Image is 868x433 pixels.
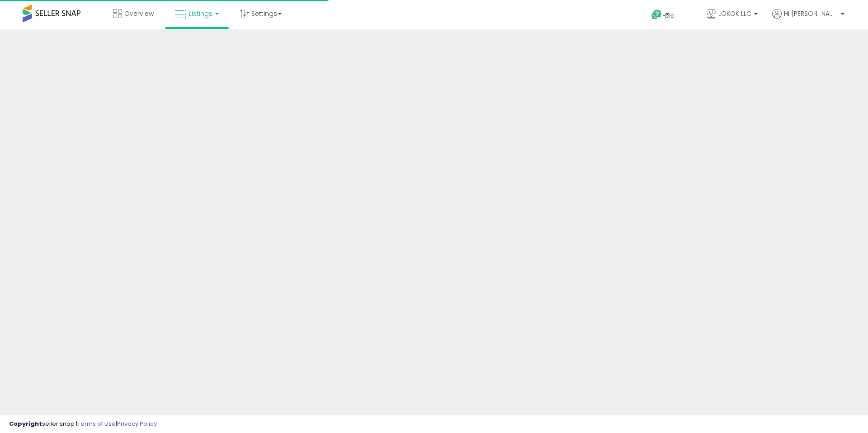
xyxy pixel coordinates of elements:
span: Hi [PERSON_NAME] [784,9,838,18]
span: Help [662,12,675,19]
span: LOKOK LLC [718,9,751,18]
i: Get Help [651,9,662,20]
span: Overview [124,9,154,18]
span: Listings [189,9,212,18]
a: Hi [PERSON_NAME] [772,9,844,29]
a: Help [644,2,692,29]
